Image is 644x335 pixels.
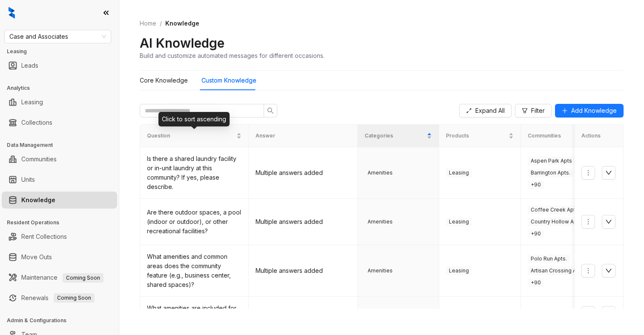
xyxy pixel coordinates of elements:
button: Expand All [459,104,512,117]
li: Renewals [2,289,117,306]
td: Multiple answers added [249,297,357,329]
span: + 90 [528,278,544,287]
span: Coming Soon [63,273,103,283]
a: Leads [21,57,38,74]
a: Units [21,171,35,188]
span: Leasing [446,169,472,177]
a: Knowledge [21,192,55,209]
th: Communities [521,125,602,147]
td: Multiple answers added [249,199,357,245]
div: Build and customize automated messages for different occasions. [140,51,325,60]
h3: Analytics [7,84,119,92]
span: Filter [531,106,545,115]
div: Is there a shared laundry facility or in-unit laundry at this community? If yes, please describe. [147,154,241,192]
th: Answer [249,125,357,147]
img: logo [9,7,15,19]
a: Move Outs [21,249,52,266]
span: Leasing [446,218,472,226]
span: Polo Run Apts. [528,255,570,263]
a: Collections [21,114,52,131]
span: Products [446,132,506,140]
div: Custom Knowledge [201,76,256,85]
span: Case and Associates [9,30,106,43]
span: expand-alt [466,108,472,114]
h3: Admin & Configurations [7,317,119,324]
div: Are there outdoor spaces, a pool (indoor or outdoor), or other recreational facilities? [147,208,241,236]
span: filter [522,108,528,114]
span: more [585,169,592,176]
span: Country Hollow Apts. [528,218,586,226]
li: Rent Collections [2,228,117,245]
span: Aspen Park Apts [528,157,575,165]
li: Maintenance [2,269,117,286]
li: Leasing [2,94,117,111]
a: Home [138,19,158,28]
span: down [605,218,612,225]
span: + 90 [528,180,544,189]
h3: Resident Operations [7,219,119,226]
div: Core Knowledge [140,76,188,85]
div: What amenities and common areas does the community feature (e.g., business center, shared spaces)? [147,252,241,289]
span: Communities [528,132,588,140]
span: plus [562,108,568,114]
li: Knowledge [2,192,117,209]
span: down [605,267,612,274]
div: What amenities are included for 1-bedroom apartments? [147,304,241,322]
h3: Data Management [7,141,119,149]
span: Amenities [365,266,396,275]
li: Move Outs [2,249,117,266]
span: Amenities [365,218,396,226]
span: Categories [365,132,425,140]
th: Actions [575,125,624,147]
span: Artisan Crossing Apts [528,266,587,275]
a: Rent Collections [21,228,67,245]
span: more [585,218,592,225]
td: Multiple answers added [249,147,357,199]
a: Communities [21,151,57,168]
td: Multiple answers added [249,245,357,297]
th: Question [140,125,249,147]
button: Add Knowledge [555,104,624,117]
h3: Leasing [7,48,119,55]
span: Amenities [365,169,396,177]
span: Coffee Creek Apts [528,206,581,214]
span: Knowledge [165,20,199,27]
span: + 90 [528,229,544,238]
a: Leasing [21,94,43,111]
a: RenewalsComing Soon [21,289,95,306]
span: search [267,107,274,114]
li: Communities [2,151,117,168]
span: down [605,169,612,176]
li: Leads [2,57,117,74]
li: / [160,19,162,28]
span: Leasing [446,266,472,275]
span: Question [147,132,235,140]
button: Filter [515,104,552,117]
th: Products [439,125,520,147]
div: Click to sort ascending [158,112,230,126]
span: Coming Soon [54,293,95,303]
span: Add Knowledge [571,106,617,115]
span: Barrington Apts. [528,169,573,177]
span: more [585,267,592,274]
li: Collections [2,114,117,131]
span: Expand All [475,106,505,115]
h2: AI Knowledge [140,35,224,51]
li: Units [2,171,117,188]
